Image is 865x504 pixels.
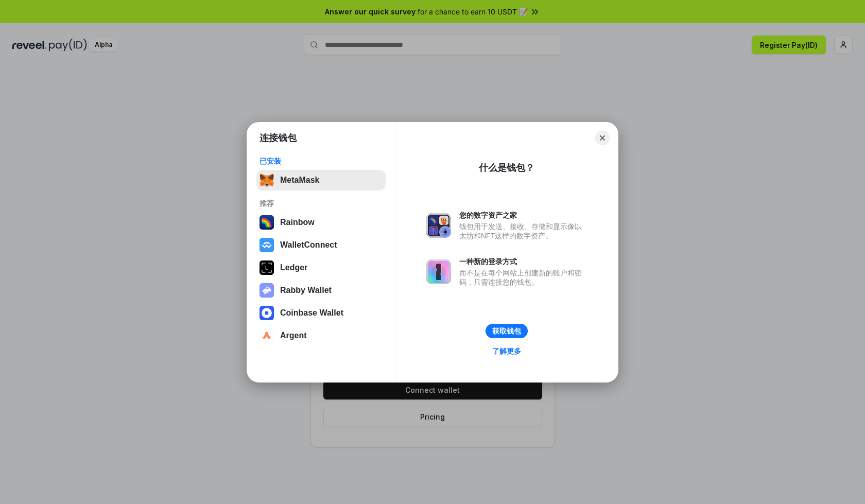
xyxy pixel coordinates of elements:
[280,263,307,272] div: Ledger
[256,235,386,255] button: WalletConnect
[459,257,587,266] div: 一种新的登录方式
[259,238,274,252] img: svg+xml,%3Csvg%20width%3D%2228%22%20height%3D%2228%22%20viewBox%3D%220%200%2028%2028%22%20fill%3D...
[259,173,274,187] img: svg+xml,%3Csvg%20fill%3D%22none%22%20height%3D%2233%22%20viewBox%3D%220%200%2035%2033%22%20width%...
[256,303,386,323] button: Coinbase Wallet
[426,213,451,238] img: svg+xml,%3Csvg%20xmlns%3D%22http%3A%2F%2Fwww.w3.org%2F2000%2Fsvg%22%20fill%3D%22none%22%20viewBox...
[459,268,587,287] div: 而不是在每个网站上创建新的账户和密码，只需连接您的钱包。
[280,308,343,318] div: Coinbase Wallet
[259,157,383,166] div: 已安装
[280,240,337,250] div: WalletConnect
[459,211,587,220] div: 您的数字资产之家
[259,132,297,144] h1: 连接钱包
[259,199,383,208] div: 推荐
[492,346,521,356] div: 了解更多
[595,131,610,145] button: Close
[280,331,307,340] div: Argent
[479,162,534,174] div: 什么是钱包？
[492,326,521,336] div: 获取钱包
[486,344,527,358] a: 了解更多
[486,324,528,338] button: 获取钱包
[426,259,451,284] img: svg+xml,%3Csvg%20xmlns%3D%22http%3A%2F%2Fwww.w3.org%2F2000%2Fsvg%22%20fill%3D%22none%22%20viewBox...
[259,215,274,230] img: svg+xml,%3Csvg%20width%3D%22120%22%20height%3D%22120%22%20viewBox%3D%220%200%20120%20120%22%20fil...
[256,170,386,190] button: MetaMask
[259,283,274,298] img: svg+xml,%3Csvg%20xmlns%3D%22http%3A%2F%2Fwww.w3.org%2F2000%2Fsvg%22%20fill%3D%22none%22%20viewBox...
[256,325,386,346] button: Argent
[256,212,386,233] button: Rainbow
[259,260,274,275] img: svg+xml,%3Csvg%20xmlns%3D%22http%3A%2F%2Fwww.w3.org%2F2000%2Fsvg%22%20width%3D%2228%22%20height%3...
[459,222,587,240] div: 钱包用于发送、接收、存储和显示像以太坊和NFT这样的数字资产。
[259,328,274,343] img: svg+xml,%3Csvg%20width%3D%2228%22%20height%3D%2228%22%20viewBox%3D%220%200%2028%2028%22%20fill%3D...
[256,257,386,278] button: Ledger
[280,176,319,185] div: MetaMask
[280,218,315,227] div: Rainbow
[259,306,274,320] img: svg+xml,%3Csvg%20width%3D%2228%22%20height%3D%2228%22%20viewBox%3D%220%200%2028%2028%22%20fill%3D...
[256,280,386,301] button: Rabby Wallet
[280,286,332,295] div: Rabby Wallet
